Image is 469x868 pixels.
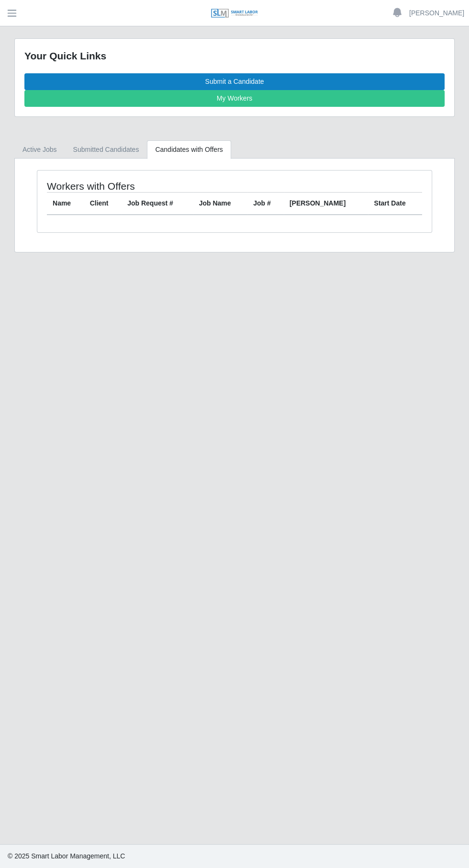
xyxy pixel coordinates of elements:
a: [PERSON_NAME] [409,8,464,18]
th: Name [47,192,84,215]
a: Candidates with Offers [147,140,231,159]
h4: Workers with Offers [47,180,195,192]
th: Client [84,192,122,215]
th: [PERSON_NAME] [284,192,368,215]
th: Start Date [368,192,422,215]
img: SLM Logo [211,8,258,19]
a: Submit a Candidate [24,73,445,90]
th: Job Name [193,192,248,215]
span: © 2025 Smart Labor Management, LLC [8,852,125,860]
a: Active Jobs [14,140,65,159]
th: Job Request # [122,192,193,215]
div: Your Quick Links [24,48,445,64]
a: Submitted Candidates [65,140,147,159]
th: Job # [247,192,284,215]
a: My Workers [24,90,445,107]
